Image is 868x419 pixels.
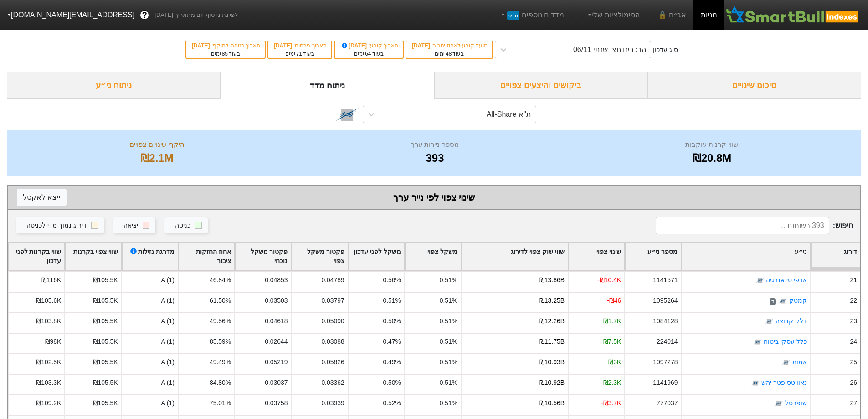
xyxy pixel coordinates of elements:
[625,243,681,271] div: Toggle SortBy
[850,275,857,285] div: 21
[17,189,67,206] button: ייצא לאקסל
[440,398,457,408] div: 0.51%
[383,296,401,305] div: 0.51%
[16,217,104,234] button: דירוג נמוך מדי לכניסה
[603,316,621,326] div: ₪1.7K
[121,292,178,312] div: A (1)
[440,357,457,367] div: 0.51%
[191,50,260,58] div: בעוד ימים
[221,72,434,99] div: ניתוח מדד
[265,337,288,347] div: 0.02644
[781,358,791,367] img: tase link
[411,50,488,58] div: בעוד ימים
[656,217,829,234] input: 393 רשומות...
[121,312,178,333] div: A (1)
[440,378,457,388] div: 0.51%
[850,296,857,305] div: 22
[383,398,401,408] div: 0.52%
[142,9,147,21] span: ?
[273,41,327,50] div: תאריך פרסום :
[575,150,849,166] div: ₪20.8M
[300,150,570,166] div: 393
[653,45,678,55] div: סוג עדכון
[607,296,621,305] div: -₪46
[321,296,344,305] div: 0.03797
[764,338,807,346] a: כלל עסקי ביטוח
[179,243,234,271] div: Toggle SortBy
[440,337,457,347] div: 0.51%
[487,109,531,120] div: ת''א All-Share
[383,275,401,285] div: 0.56%
[656,217,853,234] span: חיפוש :
[440,316,457,326] div: 0.51%
[339,50,398,58] div: בעוד ימים
[765,317,774,326] img: tase link
[36,296,61,305] div: ₪105.6K
[17,191,851,204] div: שינוי צפוי לפי נייר ערך
[647,72,861,99] div: סיכום שינויים
[7,72,221,99] div: ניתוח ני״ע
[210,316,231,326] div: 49.56%
[273,50,327,58] div: בעוד ימים
[335,103,359,126] img: tase link
[850,337,857,347] div: 24
[154,10,238,20] span: לפי נתוני סוף יום מתאריך [DATE]
[191,41,260,50] div: תאריך כניסה לתוקף :
[539,398,565,408] div: ₪10.56B
[575,140,849,150] div: שווי קרנות עוקבות
[774,399,783,409] img: tase link
[770,298,776,305] span: ד
[93,357,118,367] div: ₪105.5K
[682,243,810,271] div: Toggle SortBy
[121,271,178,292] div: A (1)
[265,296,288,305] div: 0.03503
[300,140,570,150] div: מספר ניירות ערך
[724,6,861,24] img: SmartBull
[296,51,302,57] span: 71
[321,357,344,367] div: 0.05826
[121,394,178,415] div: A (1)
[26,221,87,231] div: דירוג נמוך מדי לכניסה
[440,296,457,305] div: 0.51%
[653,316,678,326] div: 1084128
[265,316,288,326] div: 0.04618
[383,378,401,388] div: 0.50%
[411,41,488,50] div: מועד קובע לאחוז ציבור :
[850,378,857,388] div: 26
[121,353,178,374] div: A (1)
[462,243,568,271] div: Toggle SortBy
[321,398,344,408] div: 0.03939
[761,379,807,387] a: נאוויטס פטר יהש
[123,221,138,231] div: יציאה
[753,338,762,347] img: tase link
[210,357,231,367] div: 49.49%
[755,276,765,285] img: tase link
[657,398,678,408] div: 777037
[539,337,565,347] div: ₪11.75B
[657,337,678,347] div: 224014
[446,51,452,57] span: 48
[41,275,61,285] div: ₪116K
[340,42,369,49] span: [DATE]
[321,378,344,388] div: 0.03362
[383,337,401,347] div: 0.47%
[321,275,344,285] div: 0.04789
[383,357,401,367] div: 0.49%
[766,277,807,284] a: או פי סי אנרגיה
[93,378,118,388] div: ₪105.5K
[45,337,62,347] div: ₪98K
[349,243,404,271] div: Toggle SortBy
[597,275,621,285] div: -₪10.4K
[850,398,857,408] div: 27
[569,243,624,271] div: Toggle SortBy
[412,42,431,49] span: [DATE]
[65,243,121,271] div: Toggle SortBy
[19,140,295,150] div: היקף שינויים צפויים
[36,316,61,326] div: ₪103.8K
[265,275,288,285] div: 0.04853
[539,275,565,285] div: ₪13.86B
[19,150,295,166] div: ₪2.1M
[653,275,678,285] div: 1141571
[121,333,178,353] div: A (1)
[751,379,760,388] img: tase link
